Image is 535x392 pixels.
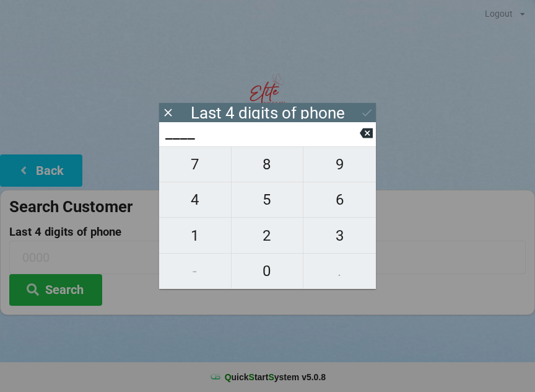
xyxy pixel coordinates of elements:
button: 9 [303,146,376,182]
button: 4 [159,182,232,218]
span: 9 [303,151,376,177]
span: 4 [159,187,231,213]
button: 3 [303,218,376,253]
button: 8 [232,146,304,182]
span: 2 [232,223,303,249]
span: 7 [159,151,231,177]
button: 2 [232,218,304,253]
span: 8 [232,151,303,177]
span: 0 [232,258,303,284]
button: 7 [159,146,232,182]
button: 0 [232,254,304,289]
span: 3 [303,223,376,249]
span: 6 [303,187,376,213]
span: 1 [159,223,231,249]
button: 5 [232,182,304,218]
span: 5 [232,187,303,213]
button: 1 [159,218,232,253]
button: 6 [303,182,376,218]
div: Last 4 digits of phone [191,107,345,119]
